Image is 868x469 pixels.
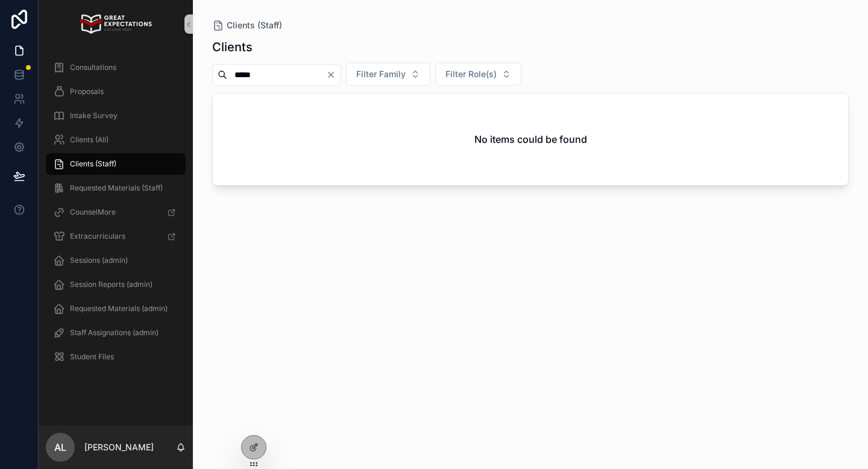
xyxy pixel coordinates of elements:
span: Filter Family [356,68,406,80]
span: Filter Role(s) [445,68,497,80]
button: Select Button [435,63,521,86]
a: Intake Survey [46,105,186,127]
span: CounselMore [70,207,116,217]
span: Proposals [70,87,104,96]
span: Sessions (admin) [70,256,128,265]
h2: No items could be found [474,132,587,146]
a: Clients (Staff) [46,153,186,175]
span: Requested Materials (Staff) [70,183,163,193]
p: [PERSON_NAME] [84,441,154,453]
div: scrollable content [39,48,193,383]
span: Clients (Staff) [70,159,116,169]
span: Consultations [70,63,116,72]
a: CounselMore [46,201,186,223]
span: AL [54,440,66,455]
a: Session Reports (admin) [46,274,186,295]
span: Clients (Staff) [227,19,282,31]
span: Clients (All) [70,135,108,145]
a: Requested Materials (admin) [46,298,186,319]
a: Proposals [46,81,186,102]
a: Consultations [46,57,186,78]
a: Clients (All) [46,129,186,151]
a: Student Files [46,346,186,368]
img: App logo [80,14,151,34]
a: Staff Assignations (admin) [46,322,186,344]
button: Clear [326,70,341,80]
a: Requested Materials (Staff) [46,177,186,199]
span: Session Reports (admin) [70,280,153,289]
h1: Clients [212,39,253,55]
a: Sessions (admin) [46,250,186,271]
span: Staff Assignations (admin) [70,328,159,338]
span: Extracurriculars [70,231,125,241]
span: Student Files [70,352,114,362]
span: Intake Survey [70,111,118,121]
a: Extracurriculars [46,225,186,247]
a: Clients (Staff) [212,19,282,31]
span: Requested Materials (admin) [70,304,168,313]
button: Select Button [346,63,430,86]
